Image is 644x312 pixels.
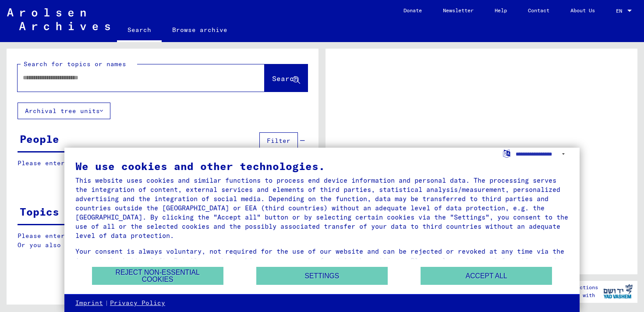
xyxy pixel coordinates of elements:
div: Your consent is always voluntary, not required for the use of our website and can be rejected or ... [75,247,569,274]
span: Search [272,74,298,83]
span: Filter [267,137,290,145]
button: Filter [259,132,298,149]
button: Settings [256,267,388,285]
div: We use cookies and other technologies. [75,161,569,171]
a: Imprint [75,299,103,308]
div: People [20,131,59,147]
span: EN [616,8,626,14]
p: Please enter a search term or set filters to get results. Or you also can browse the manually. [18,231,308,250]
div: Topics [20,204,59,220]
a: Privacy Policy [110,299,165,308]
img: yv_logo.png [602,280,634,302]
p: Please enter a search term or set filters to get results. [18,159,307,168]
mat-label: Search for topics or names [24,60,126,68]
button: Accept all [421,267,552,285]
button: Reject non-essential cookies [92,267,223,285]
img: Arolsen_neg.svg [7,8,110,30]
a: Browse archive [162,19,238,40]
a: Search [117,19,162,42]
div: This website uses cookies and similar functions to process end device information and personal da... [75,176,569,240]
button: Search [265,64,308,92]
button: Archival tree units [18,103,110,119]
